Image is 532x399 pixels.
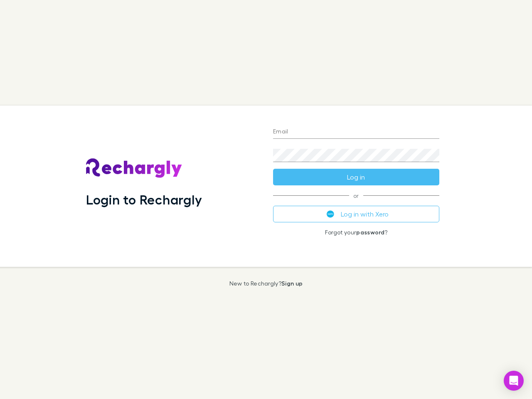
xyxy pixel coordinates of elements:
h1: Login to Rechargly [86,192,202,207]
span: or [273,195,439,196]
p: Forgot your ? [273,229,439,236]
button: Log in with Xero [273,206,439,222]
img: Rechargly's Logo [86,158,182,178]
div: Open Intercom Messenger [504,371,524,391]
a: Sign up [281,280,303,287]
a: password [356,229,384,236]
img: Xero's logo [327,210,334,218]
p: New to Rechargly? [229,280,303,287]
button: Log in [273,169,439,185]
